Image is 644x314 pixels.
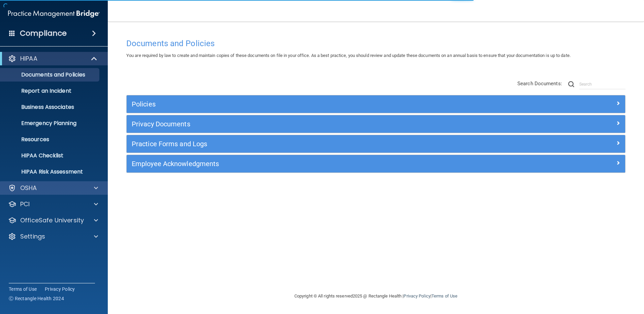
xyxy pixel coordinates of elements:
a: OfficeSafe University [8,216,98,224]
a: Settings [8,232,98,241]
a: OSHA [8,184,98,192]
p: HIPAA Checklist [4,152,96,159]
p: Resources [4,136,96,143]
a: Employee Acknowledgments [132,158,620,169]
span: You are required by law to create and maintain copies of these documents on file in your office. ... [126,53,571,58]
h4: Documents and Policies [126,39,625,48]
p: Emergency Planning [4,120,96,127]
h5: Practice Forms and Logs [132,140,495,148]
img: ic-search.3b580494.png [568,81,574,87]
a: Terms of Use [431,293,457,299]
h5: Privacy Documents [132,120,495,128]
p: PCI [20,200,30,208]
a: Privacy Policy [404,293,430,299]
span: Search Documents: [517,81,562,87]
p: Business Associates [4,104,96,111]
div: Copyright © All rights reserved 2025 @ Rectangle Health | | [253,285,499,307]
p: HIPAA [20,55,37,63]
a: Terms of Use [9,286,37,292]
a: HIPAA [8,55,98,63]
a: Practice Forms and Logs [132,138,620,149]
input: Search [579,79,625,89]
span: Ⓒ Rectangle Health 2024 [9,295,64,302]
p: HIPAA Risk Assessment [4,168,96,175]
p: Settings [20,232,45,241]
a: Privacy Documents [132,119,620,129]
h4: Compliance [20,29,67,38]
p: Documents and Policies [4,71,96,78]
h5: Employee Acknowledgments [132,160,495,167]
p: OSHA [20,184,37,192]
img: PMB logo [8,7,100,21]
p: Report an Incident [4,88,96,94]
h5: Policies [132,100,495,108]
a: Privacy Policy [45,286,75,292]
p: OfficeSafe University [20,216,84,224]
a: PCI [8,200,98,208]
a: Policies [132,99,620,109]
